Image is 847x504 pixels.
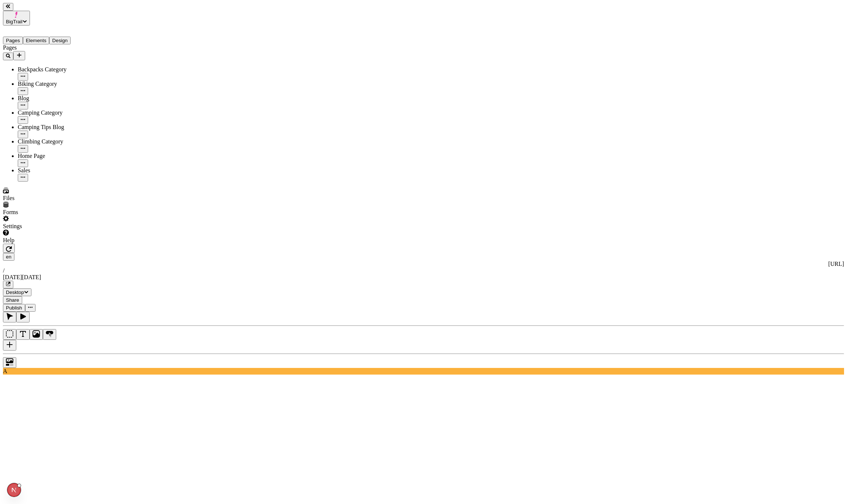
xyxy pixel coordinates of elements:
[3,274,844,281] div: [DATE][DATE]
[18,138,110,145] div: Climbing Category
[49,37,71,44] button: Design
[18,167,110,174] div: Sales
[18,109,110,116] div: Camping Category
[3,368,844,375] div: A
[43,329,56,340] button: Button
[3,267,844,274] div: /
[3,296,22,304] button: Share
[18,153,110,159] div: Home Page
[3,223,110,230] div: Settings
[6,297,19,303] span: Share
[6,305,22,311] span: Publish
[3,195,110,202] div: Files
[6,290,24,295] span: Desktop
[3,304,25,312] button: Publish
[3,11,30,26] button: BigTrail
[13,51,25,60] button: Add new
[18,95,110,102] div: Blog
[16,329,30,340] button: Text
[23,37,50,44] button: Elements
[3,261,844,267] div: [URL]
[18,81,110,87] div: Biking Category
[3,329,16,340] button: Box
[3,44,110,51] div: Pages
[3,37,23,44] button: Pages
[30,329,43,340] button: Image
[3,288,31,296] button: Desktop
[3,6,108,13] p: Cookie Test Route
[6,254,11,260] span: en
[3,253,14,261] button: Open locale picker
[18,124,110,131] div: Camping Tips Blog
[3,237,110,244] div: Help
[18,66,110,73] div: Backpacks Category
[3,209,110,216] div: Forms
[6,19,23,24] span: BigTrail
